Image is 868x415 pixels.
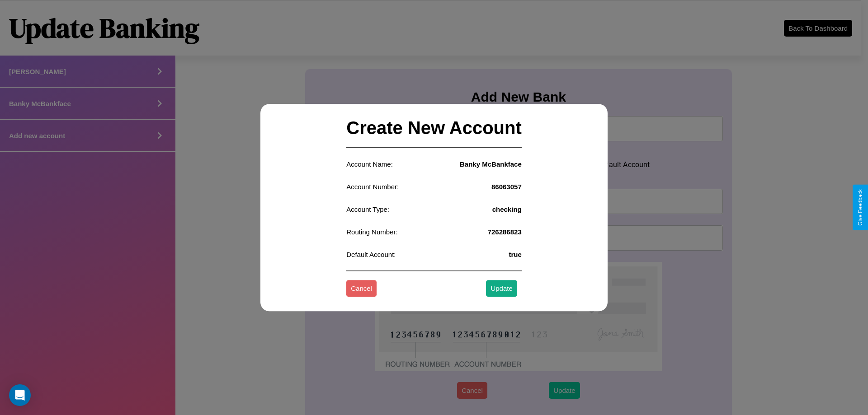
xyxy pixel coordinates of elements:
button: Update [486,280,517,297]
p: Account Type: [346,203,389,215]
h4: 726286823 [488,228,522,236]
p: Account Name: [346,158,393,170]
div: Open Intercom Messenger [9,384,31,406]
h4: 86063057 [491,183,522,191]
h4: true [509,251,521,258]
p: Routing Number: [346,226,397,238]
div: Give Feedback [857,189,863,226]
p: Default Account: [346,248,396,261]
p: Account Number: [346,181,399,193]
h4: Banky McBankface [460,160,522,168]
h2: Create New Account [346,109,522,148]
button: Cancel [346,280,377,297]
h4: checking [492,205,522,213]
